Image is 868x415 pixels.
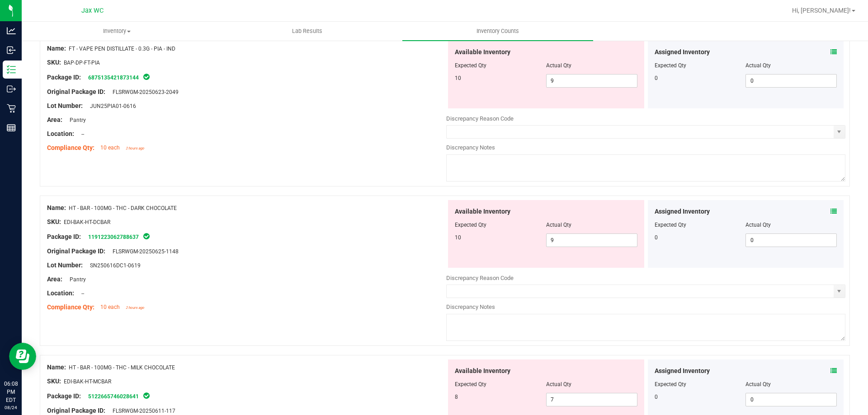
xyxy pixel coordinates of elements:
[47,74,81,81] span: Package ID:
[280,27,335,35] span: Lab Results
[455,207,510,216] span: Available Inventory
[546,381,571,387] span: Actual Qty
[455,234,461,241] span: 10
[7,26,16,35] inline-svg: Analytics
[47,407,105,414] span: Original Package ID:
[47,378,61,385] span: SKU:
[108,89,179,95] span: FLSRWGM-20250623-2049
[7,65,16,74] inline-svg: Inventory
[455,62,486,69] span: Expected Qty
[4,380,18,404] p: 06:08 PM EDT
[746,75,836,87] input: 0
[455,394,458,400] span: 8
[47,261,83,269] span: Lot Number:
[47,88,105,95] span: Original Package ID:
[455,75,461,81] span: 10
[446,303,845,312] div: Discrepancy Notes
[65,117,86,123] span: Pantry
[22,22,212,41] a: Inventory
[85,103,136,109] span: JUN25PIA01-0616
[792,7,851,14] span: Hi, [PERSON_NAME]!
[47,364,66,371] span: Name:
[655,74,746,82] div: 0
[47,45,66,52] span: Name:
[7,104,16,113] inline-svg: Retail
[455,366,510,376] span: Available Inventory
[212,22,402,41] a: Lab Results
[100,304,120,310] span: 10 each
[142,232,151,241] span: In Sync
[47,59,61,66] span: SKU:
[402,22,593,41] a: Inventory Counts
[455,47,510,57] span: Available Inventory
[9,343,36,370] iframe: Resource center
[85,262,141,269] span: SN250616DC1-0619
[7,123,16,132] inline-svg: Reports
[7,84,16,93] inline-svg: Outbound
[100,145,120,151] span: 10 each
[47,130,74,137] span: Location:
[655,393,746,401] div: 0
[446,275,514,281] span: Discrepancy Reason Code
[126,306,144,310] span: 2 hours ago
[7,46,16,55] inline-svg: Inbound
[47,275,62,283] span: Area:
[88,393,139,400] a: 5122665746028641
[69,205,177,211] span: HT - BAR - 100MG - THC - DARK CHOCOLATE
[47,392,81,400] span: Package ID:
[64,378,111,385] span: EDI-BAK-HT-MCBAR
[547,234,637,247] input: 9
[746,393,836,406] input: 0
[108,248,179,255] span: FLSRWGM-20250625-1148
[834,126,845,138] span: select
[47,144,94,151] span: Compliance Qty:
[47,204,66,211] span: Name:
[464,27,531,35] span: Inventory Counts
[655,61,746,70] div: Expected Qty
[47,102,83,109] span: Lot Number:
[81,7,104,14] span: Jax WC
[77,131,84,137] span: --
[655,207,710,216] span: Assigned Inventory
[655,47,710,57] span: Assigned Inventory
[455,222,486,228] span: Expected Qty
[4,404,18,411] p: 08/24
[69,46,175,52] span: FT - VAPE PEN DISTILLATE - 0.3G - PIA - IND
[655,366,710,376] span: Assigned Inventory
[745,221,837,229] div: Actual Qty
[77,290,84,297] span: --
[655,233,746,242] div: 0
[455,381,486,387] span: Expected Qty
[142,391,151,400] span: In Sync
[47,116,62,123] span: Area:
[88,75,139,81] a: 6875135421873144
[446,143,845,152] div: Discrepancy Notes
[655,221,746,229] div: Expected Qty
[64,219,110,225] span: EDI-BAK-HT-DCBAR
[142,72,151,81] span: In Sync
[126,146,144,150] span: 2 hours ago
[745,61,837,70] div: Actual Qty
[446,115,514,122] span: Discrepancy Reason Code
[47,289,74,297] span: Location:
[64,60,100,66] span: BAP-DP-FT-PIA
[47,303,94,311] span: Compliance Qty:
[834,285,845,298] span: select
[746,234,836,247] input: 0
[546,62,571,69] span: Actual Qty
[547,393,637,406] input: 7
[47,233,81,240] span: Package ID:
[655,380,746,388] div: Expected Qty
[69,364,175,371] span: HT - BAR - 100MG - THC - MILK CHOCOLATE
[47,247,105,255] span: Original Package ID:
[22,27,212,35] span: Inventory
[547,75,637,87] input: 9
[546,222,571,228] span: Actual Qty
[88,234,139,240] a: 1191223062788637
[65,276,86,283] span: Pantry
[745,380,837,388] div: Actual Qty
[47,218,61,225] span: SKU:
[108,408,175,414] span: FLSRWGM-20250611-117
